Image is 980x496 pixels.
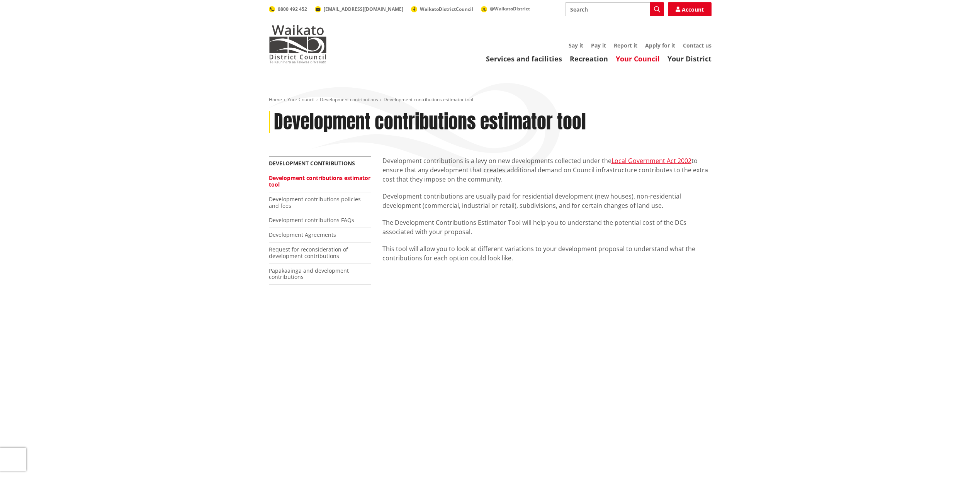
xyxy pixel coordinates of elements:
nav: breadcrumb [269,97,712,103]
a: Home [269,96,282,103]
p: Development contributions is a levy on new developments collected under the to ensure that any de... [382,156,712,184]
h1: Development contributions estimator tool [274,111,586,133]
a: Report it [614,42,637,49]
a: Development contributions FAQs [269,216,354,224]
p: The Development Contributions Estimator Tool will help you to understand the potential cost of th... [382,218,712,236]
a: Say it [569,42,583,49]
span: Development contributions estimator tool [384,96,473,103]
a: Apply for it [645,42,675,49]
a: Your Council [616,54,660,63]
a: Development contributions estimator tool [269,174,370,188]
a: Contact us [683,42,712,49]
a: WaikatoDistrictCouncil [411,6,473,12]
span: [EMAIL_ADDRESS][DOMAIN_NAME] [324,6,403,12]
a: Development contributions [320,96,378,103]
a: @WaikatoDistrict [481,5,530,12]
p: This tool will allow you to look at different variations to your development proposal to understa... [382,244,712,263]
span: @WaikatoDistrict [490,5,530,12]
p: Development contributions are usually paid for residential development (new houses), non-resident... [382,192,712,210]
a: Papakaainga and development contributions [269,267,349,281]
a: Request for reconsideration of development contributions [269,246,348,260]
span: WaikatoDistrictCouncil [420,6,473,12]
a: Development contributions policies and fees [269,195,361,209]
img: Waikato District Council - Te Kaunihera aa Takiwaa o Waikato [269,25,327,63]
a: Development Agreements [269,231,336,238]
a: Your District [667,54,712,63]
a: Recreation [570,54,608,63]
a: [EMAIL_ADDRESS][DOMAIN_NAME] [315,6,403,12]
a: Development contributions [269,160,355,167]
a: Account [668,2,712,16]
a: Services and facilities [486,54,562,63]
a: Local Government Act 2002 [611,156,691,165]
span: 0800 492 452 [278,6,307,12]
a: Pay it [591,42,606,49]
input: Search input [565,2,664,16]
a: 0800 492 452 [269,6,307,12]
a: Your Council [287,96,314,103]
